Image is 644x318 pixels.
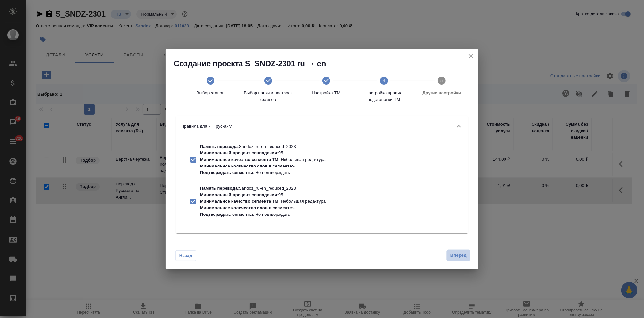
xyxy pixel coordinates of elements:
p: : - [200,163,326,169]
button: close [466,51,476,61]
div: Память перевода:Sandoz_ru-en_reduced_2023Минимальный процент совпадения:95Минимальное качество се... [181,184,331,219]
p: Правила для ЯП рус-англ [181,123,233,130]
span: Выбор этапов [184,90,237,96]
button: Назад [175,250,196,261]
span: Другие настройки [416,90,468,96]
span: Настройка ТМ [300,90,352,96]
p: : 95 [200,150,326,156]
p: : Небольшая редактура [200,156,326,163]
p: : - [200,205,326,211]
p: : Sandoz_ru-en_reduced_2023 [200,143,326,150]
span: Настройка правил подстановки TM [358,90,410,103]
text: 4 [383,78,385,83]
span: Выбор папки и настроек файлов [242,90,294,103]
p: Минимальное количество слов в сегменте [200,205,292,210]
p: Подтверждать сегменты [200,170,253,175]
div: Правила для ЯП рус-англ [176,116,468,137]
p: Подтверждать сегменты [200,212,253,217]
p: Минимальный процент совпадения [200,192,277,197]
span: Вперед [450,252,467,259]
div: Правила для ЯП рус-англ [176,137,468,233]
p: : Sandoz_ru-en_reduced_2023 [200,185,326,192]
text: 5 [441,78,443,83]
button: Вперед [447,250,470,261]
p: : Не подтверждать [200,211,326,218]
p: Минимальный процент совпадения [200,151,277,155]
p: Минимальное качество сегмента ТМ [200,157,278,162]
p: Память перевода [200,186,238,191]
p: : Не подтверждать [200,169,326,176]
p: Минимальное количество слов в сегменте [200,164,292,168]
p: Минимальное качество сегмента ТМ [200,199,278,204]
p: : 95 [200,192,326,198]
div: Память перевода:Sandoz_ru-en_reduced_2023Минимальный процент совпадения:95Минимальное качество се... [181,142,331,177]
span: Назад [179,252,193,259]
p: : Небольшая редактура [200,198,326,205]
h2: Создание проекта S_SNDZ-2301 ru → en [174,58,478,69]
p: Память перевода [200,144,238,149]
